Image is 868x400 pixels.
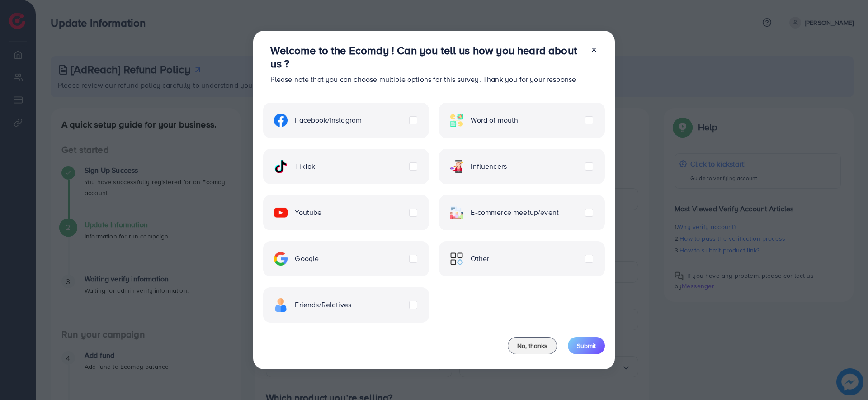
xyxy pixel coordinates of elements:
span: Influencers [471,161,507,171]
span: Other [471,253,489,264]
span: Youtube [295,207,321,218]
span: No, thanks [517,341,547,350]
span: Word of mouth [471,115,518,125]
img: ic-google.5bdd9b68.svg [274,252,288,266]
span: E-commerce meetup/event [471,207,559,218]
span: TikTok [295,161,315,171]
img: ic-ecommerce.d1fa3848.svg [450,206,463,219]
img: ic-youtube.715a0ca2.svg [274,206,288,219]
img: ic-word-of-mouth.a439123d.svg [450,114,463,127]
button: No, thanks [508,337,557,354]
p: Please note that you can choose multiple options for this survey. Thank you for your response [270,74,583,85]
img: ic-other.99c3e012.svg [450,252,463,266]
span: Facebook/Instagram [295,115,362,125]
button: Submit [568,337,605,354]
img: ic-tiktok.4b20a09a.svg [274,160,288,173]
img: ic-facebook.134605ef.svg [274,114,288,127]
img: ic-freind.8e9a9d08.svg [274,298,288,312]
img: ic-influencers.a620ad43.svg [450,160,463,173]
span: Submit [577,341,596,350]
span: Google [295,253,319,264]
h3: Welcome to the Ecomdy ! Can you tell us how you heard about us ? [270,44,583,70]
span: Friends/Relatives [295,300,351,310]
